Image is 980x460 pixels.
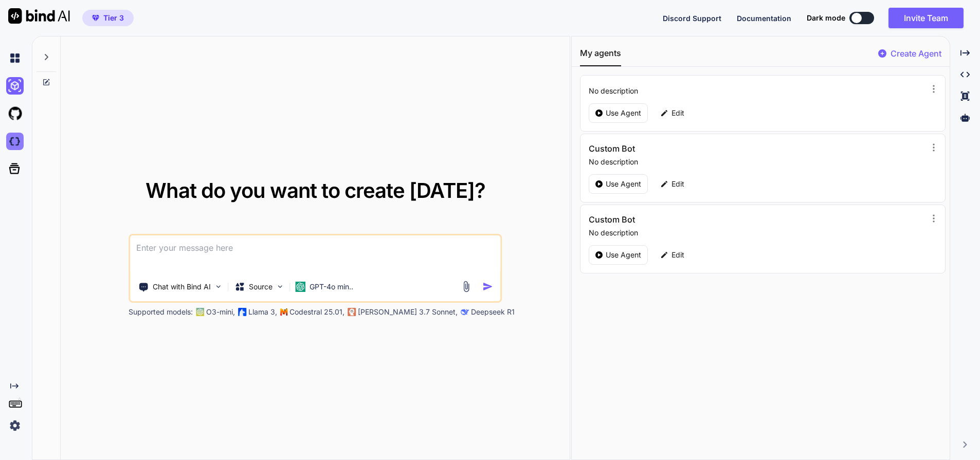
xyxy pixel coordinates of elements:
img: GPT-4o mini [295,282,305,292]
p: No description [589,228,922,238]
img: Mistral-AI [280,308,287,316]
button: premiumTier 3 [82,10,134,26]
img: chat [6,49,24,67]
p: Supported models: [129,307,193,317]
img: Bind AI [8,8,70,24]
p: Edit [672,108,684,118]
p: Chat with Bind AI [153,282,211,292]
img: attachment [460,281,472,292]
span: Dark mode [807,13,845,23]
span: Documentation [737,14,791,23]
p: GPT-4o min.. [310,282,353,292]
p: Edit [672,179,684,189]
p: Llama 3, [248,307,277,317]
p: Use Agent [606,108,641,118]
button: Discord Support [663,13,721,24]
p: Source [249,282,273,292]
p: Create Agent [891,47,941,60]
p: O3-mini, [206,307,235,317]
p: No description [589,86,922,96]
img: ai-studio [6,77,24,95]
p: No description [589,157,922,167]
button: Documentation [737,13,791,24]
img: Llama2 [238,308,246,316]
p: Edit [672,250,684,260]
img: icon [482,281,493,292]
h3: Custom Bot [589,213,822,226]
p: Codestral 25.01, [289,307,344,317]
button: My agents [580,47,621,66]
span: Discord Support [663,14,721,23]
span: Tier 3 [103,13,124,23]
p: [PERSON_NAME] 3.7 Sonnet, [358,307,458,317]
img: claude [348,308,356,316]
img: Pick Models [276,282,284,291]
img: claude [461,308,469,316]
p: Use Agent [606,250,641,260]
h3: Custom Bot [589,142,822,155]
img: darkCloudIdeIcon [6,133,24,150]
img: Pick Tools [214,282,223,291]
img: GPT-4 [196,308,204,316]
span: What do you want to create [DATE]? [146,178,485,203]
p: Deepseek R1 [471,307,515,317]
p: Use Agent [606,179,641,189]
img: githubLight [6,105,24,122]
img: settings [6,417,24,434]
button: Invite Team [888,8,964,28]
img: premium [92,15,99,21]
